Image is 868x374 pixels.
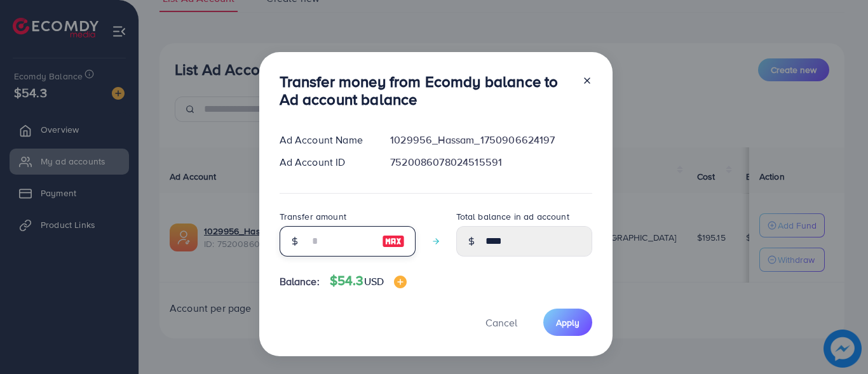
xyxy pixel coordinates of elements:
div: 7520086078024515591 [380,155,602,170]
div: Ad Account Name [269,133,381,147]
span: Apply [556,316,580,329]
span: Balance: [280,274,320,289]
img: image [394,276,407,288]
span: Cancel [485,316,517,330]
h4: $54.3 [330,273,407,289]
button: Cancel [470,309,533,336]
label: Transfer amount [280,210,346,223]
label: Total balance in ad account [456,210,569,223]
h3: Transfer money from Ecomdy balance to Ad account balance [280,72,572,109]
button: Apply [543,309,592,336]
div: 1029956_Hassam_1750906624197 [380,133,602,147]
span: USD [364,274,384,288]
div: Ad Account ID [269,155,381,170]
img: image [382,234,405,249]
